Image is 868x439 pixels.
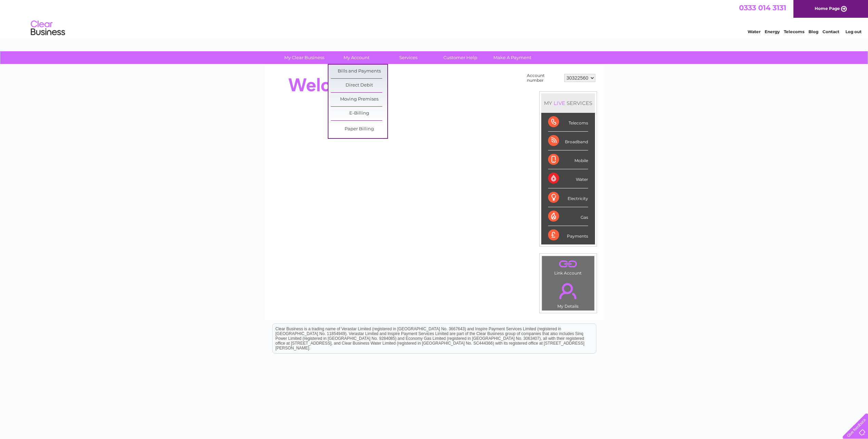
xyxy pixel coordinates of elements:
a: Log out [845,29,861,34]
div: MY SERVICES [541,93,595,113]
a: My Account [328,51,385,64]
a: Customer Help [432,51,489,64]
a: Direct Debit [331,79,387,92]
div: Electricity [548,188,588,207]
a: 0333 014 3131 [739,3,786,12]
a: My Clear Business [276,51,333,64]
a: E-Billing [331,107,387,120]
div: Payments [548,226,588,244]
a: Telecoms [784,29,804,34]
td: Link Account [542,256,595,277]
a: Services [380,51,437,64]
a: Bills and Payments [331,65,387,78]
div: Telecoms [548,113,588,132]
div: Broadband [548,132,588,150]
td: Account number [525,71,562,84]
div: Mobile [548,150,588,169]
div: Gas [548,207,588,226]
a: Make A Payment [484,51,541,64]
a: Moving Premises [331,93,387,106]
a: Contact [822,29,839,34]
a: Blog [808,29,818,34]
img: logo.png [30,18,65,39]
div: LIVE [552,100,567,106]
a: . [544,279,593,303]
a: Paper Billing [331,122,387,136]
div: Water [548,169,588,188]
td: My Details [542,277,595,311]
a: Energy [765,29,780,34]
div: Clear Business is a trading name of Verastar Limited (registered in [GEOGRAPHIC_DATA] No. 3667643... [273,4,596,33]
a: Water [748,29,761,34]
a: . [544,258,593,270]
